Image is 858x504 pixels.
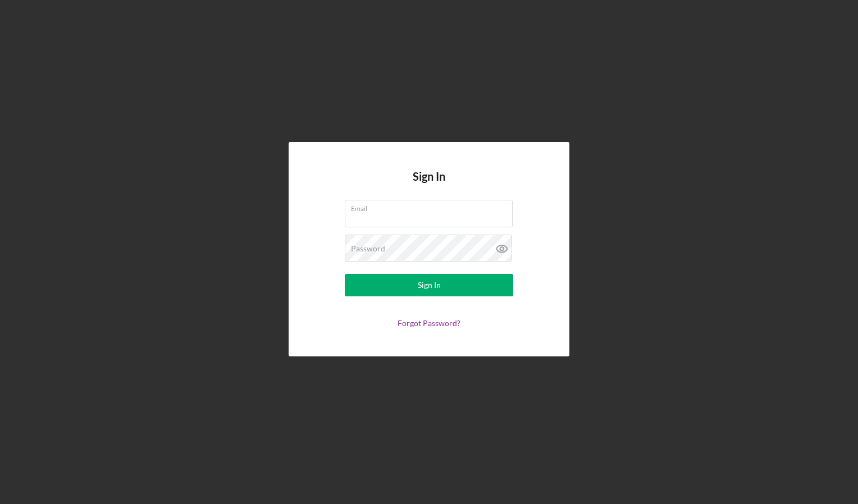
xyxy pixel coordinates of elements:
label: Password [351,244,385,253]
div: Sign In [418,274,441,296]
h4: Sign In [413,170,445,200]
label: Email [351,200,513,213]
button: Sign In [345,274,513,296]
a: Forgot Password? [398,318,460,328]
